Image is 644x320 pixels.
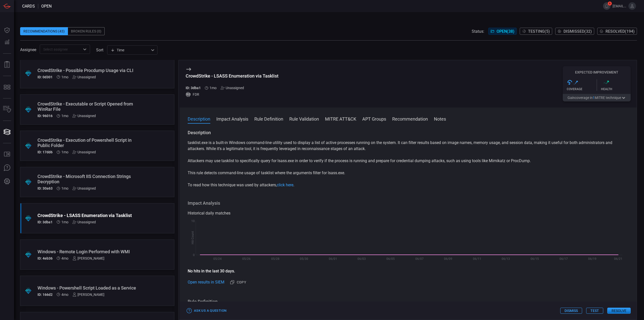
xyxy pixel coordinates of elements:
button: Detections [1,36,13,48]
h3: Description [188,130,629,136]
button: Open(38) [488,28,517,35]
text: 05/26 [242,257,251,261]
span: 1 [593,96,595,100]
button: Reports [1,59,13,71]
a: click here [277,183,293,187]
button: 6 [603,2,611,10]
text: 06/19 [588,257,596,261]
span: open [41,4,52,9]
span: Testing ( 5 ) [528,29,550,34]
button: Preferences [1,175,13,188]
button: Resolve [607,308,631,314]
div: Unassigned [221,86,244,90]
button: Dismiss [560,308,582,314]
span: Status: [472,29,484,34]
button: Rule Validation [289,116,319,122]
text: 06/11 [473,257,481,261]
p: This rule detects command-line usage of tasklist where the arguments filter for lsass.exe. [188,170,629,176]
div: CrowdStrike - Execution of Powershell Script in Public Folder [37,137,138,148]
button: Testing(5) [520,28,552,35]
h5: ID: 96016 [37,114,53,118]
text: 06/03 [357,257,366,261]
button: Ask Us A Question [1,162,13,174]
span: Jun 28, 2025 11:17 PM [61,186,68,190]
a: Open results in SIEM [188,279,224,285]
div: Coverage [567,87,597,91]
div: [PERSON_NAME] [72,256,104,260]
span: Apr 20, 2025 12:23 AM [61,256,68,260]
div: Time [111,48,149,53]
div: Unassigned [72,220,96,224]
div: Unassigned [72,150,96,154]
button: Test [586,308,603,314]
text: 05/28 [271,257,279,261]
div: [PERSON_NAME] [72,293,104,297]
h3: Impact Analysis [188,200,629,206]
h5: ID: 30a63 [37,186,53,190]
text: 06/01 [329,257,337,261]
text: 06/21 [614,257,622,261]
text: 05/24 [213,257,222,261]
h5: ID: 17dd6 [37,150,53,154]
h5: ID: 0d301 [37,75,53,79]
button: Resolved(194) [597,28,637,35]
div: Windows - Remote Login Performed with WMI [37,249,138,254]
strong: No hits in the last 30 days. [188,269,235,273]
button: Copy [228,278,248,287]
div: Historical daily matches [188,210,629,216]
button: Inventory [1,103,13,116]
div: CrowdStrike - Possible Procdump Usage via CLI [37,68,138,73]
h5: ID: 3dba1 [186,86,201,90]
div: Windows - Powershell Script Loaded as a Service [37,285,138,291]
div: CrowdStrike - Microsoft IIS Connection Strings Decryption [37,174,138,184]
span: 6 [608,2,612,6]
h5: ID: 4eb36 [37,256,53,260]
span: [EMAIL_ADDRESS][DOMAIN_NAME] [613,4,626,8]
span: Jul 05, 2025 11:47 PM [61,114,68,118]
text: 05/30 [300,257,308,261]
div: Recommendations (43) [20,27,68,35]
h5: Expected Improvement [563,70,631,74]
text: Hit Count [191,231,194,244]
button: Impact Analysis [216,116,248,122]
span: Apr 06, 2025 12:12 AM [61,293,68,297]
button: Dashboard [1,24,13,36]
text: 06/07 [415,257,424,261]
button: Notes [434,116,446,122]
h5: ID: 3dba1 [37,220,53,224]
span: Dismissed ( 32 ) [563,29,592,34]
div: CrowdStrike - Executable or Script Opened from WinRar File [37,101,138,112]
div: Unassigned [72,114,96,118]
text: 06/09 [444,257,452,261]
div: Health [601,87,631,91]
span: Cards [22,4,35,9]
button: Recommendation [392,116,428,122]
div: Unassigned [72,186,96,190]
span: Open ( 38 ) [497,29,514,34]
text: 06/17 [559,257,568,261]
p: Attackers may use tasklist to specifically query for lsass.exe in order to verify if the process ... [188,158,629,164]
text: 06/05 [386,257,395,261]
span: Jun 28, 2025 11:17 PM [61,150,68,154]
h3: Rule Definition [188,299,629,305]
p: tasklist.exe is a built-in Windows command-line utility used to display a list of active processe... [188,140,629,152]
button: Description [188,116,210,122]
div: Broken Rules (0) [68,27,105,35]
text: 06/13 [502,257,510,261]
button: Open [81,46,88,53]
span: Jun 28, 2025 11:17 PM [210,86,217,90]
h5: ID: 166d2 [37,293,53,297]
button: Rule Definition [254,116,283,122]
button: Rule Catalog [1,148,13,160]
text: 10 [191,219,195,223]
input: Select assignee [41,46,80,52]
button: MITRE ATT&CK [325,116,356,122]
button: MITRE - Detection Posture [1,81,13,93]
div: FDR [186,92,278,97]
p: To read how this technique was used by attackers, . [188,182,629,188]
text: 0 [193,253,195,257]
button: Ask Us a Question [186,307,228,315]
button: Gaincoverage in1MITRE technique [563,94,631,101]
span: Jul 05, 2025 11:47 PM [61,75,68,79]
span: Assignee [20,47,36,52]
